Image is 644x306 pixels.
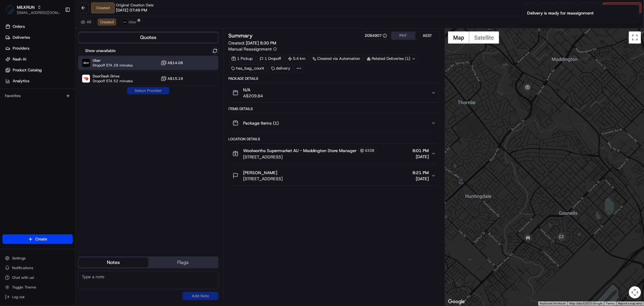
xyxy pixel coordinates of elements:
[229,64,267,73] div: has_bag_count
[13,24,25,29] span: Orders
[13,57,26,62] span: Nash AI
[78,18,94,26] button: All
[116,3,154,8] span: Original Creation Date
[93,79,133,83] span: Dropoff ETA 52 minutes
[2,33,75,42] a: Deliveries
[93,74,133,79] span: DoorDash Drive
[82,75,90,83] img: DoorDash Drive
[229,46,272,52] span: Manual Reassignment
[93,63,133,68] span: Dropoff ETA 28 minutes
[412,176,429,182] span: [DATE]
[2,273,73,282] button: Chat with us!
[365,33,387,38] button: 2084907
[412,154,429,160] span: [DATE]
[229,33,253,38] h3: Summary
[12,275,34,280] span: Chat with us!
[2,76,75,86] a: Analytics
[618,302,642,305] a: Report a map error
[229,46,277,52] button: Manual Reassignment
[243,154,377,160] span: [STREET_ADDRESS]
[243,176,283,182] span: [STREET_ADDRESS]
[2,2,62,17] button: MILKRUNMILKRUN[EMAIL_ADDRESS][DOMAIN_NAME]
[12,265,33,270] span: Notifications
[469,31,499,44] button: Show satellite imagery
[13,78,29,84] span: Analytics
[391,32,415,40] button: PHT
[285,54,309,63] div: 5.4 km
[447,298,466,306] img: Google
[120,18,139,26] button: Uber
[569,302,602,305] span: Map data ©2025 Google
[12,295,24,299] span: Log out
[2,293,73,301] button: Log out
[415,32,440,40] button: AEST
[2,254,73,262] button: Settings
[229,113,440,133] button: Package Items (1)
[412,170,429,176] span: 8:21 PM
[629,31,641,44] button: Toggle fullscreen view
[629,286,641,298] button: Map camera controls
[148,258,218,267] button: Flags
[78,258,148,267] button: Notes
[35,236,47,242] span: Create
[310,54,363,63] a: Created via Automation
[257,54,284,63] div: 1 Dropoff
[243,170,277,176] span: [PERSON_NAME]
[168,60,183,65] span: A$14.08
[229,144,440,164] button: Woolworths Supermarket AU - Maddington Store Manager4338[STREET_ADDRESS]8:01 PM[DATE]
[17,10,60,15] button: [EMAIL_ADDRESS][DOMAIN_NAME]
[12,256,26,261] span: Settings
[229,40,277,46] span: Created:
[448,31,469,44] button: Show street map
[100,20,114,24] span: Created
[268,64,293,73] div: delivery
[2,91,73,101] div: Favorites
[243,120,279,126] span: Package Items ( 1 )
[2,22,75,31] a: Orders
[365,148,375,153] span: 4338
[556,233,566,242] div: 2
[246,40,277,46] span: [DATE] 8:30 PM
[2,65,75,75] a: Product Catalog
[243,93,263,99] span: A$209.84
[229,76,440,81] div: Package Details
[85,48,116,54] label: Show unavailable
[243,148,357,154] span: Woolworths Supermarket AU - Maddington Store Manager
[129,20,137,24] span: Uber
[78,33,218,42] button: Quotes
[168,76,183,81] span: A$15.19
[2,264,73,272] button: Notifications
[13,46,29,51] span: Providers
[606,302,614,305] a: Terms
[82,59,90,67] img: Uber
[98,18,116,26] button: Created
[2,283,73,291] button: Toggle Theme
[412,148,429,154] span: 8:01 PM
[116,8,147,13] span: [DATE] 07:49 PM
[229,166,440,185] button: [PERSON_NAME][STREET_ADDRESS]8:21 PM[DATE]
[229,137,440,142] div: Location Details
[2,44,75,53] a: Providers
[13,67,42,73] span: Product Catalog
[17,4,35,10] button: MILKRUN
[2,234,73,244] button: Create
[229,106,440,111] div: Items Details
[229,54,256,63] div: 1 Pickup
[447,298,466,306] a: Open this area in Google Maps (opens a new window)
[527,10,594,16] div: Delivery is ready for reassignment
[13,35,30,40] span: Deliveries
[12,285,36,290] span: Toggle Theme
[5,5,14,15] img: MILKRUN
[243,87,263,93] span: N/A
[161,76,183,82] button: A$15.19
[93,58,133,63] span: Uber
[522,232,534,244] div: 1
[2,54,75,64] a: Nash AI
[123,20,127,24] img: uber-new-logo.jpeg
[540,301,566,306] button: Keyboard shortcuts
[161,60,183,66] button: A$14.08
